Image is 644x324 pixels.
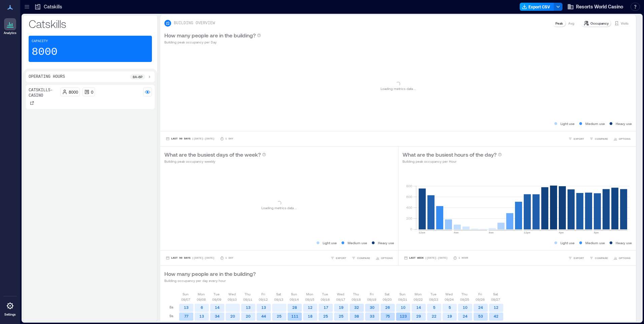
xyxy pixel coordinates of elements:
span: EXPORT [574,137,584,141]
p: Mon [415,291,422,297]
p: 09/22 [414,297,423,302]
p: 09/21 [398,297,407,302]
text: 13 [184,305,189,310]
p: Capacity [32,39,48,44]
p: 09/16 [321,297,330,302]
p: Sat [385,291,389,297]
p: Visits [621,21,629,26]
p: 1 Day [225,256,233,260]
text: 10 [463,305,468,310]
text: 75 [386,314,390,318]
p: Thu [353,291,359,297]
button: EXPORT [567,135,585,142]
text: 12 [494,305,498,310]
p: Fri [478,291,482,297]
p: Sun [183,291,189,297]
p: Wed [445,291,453,297]
text: 4pm [559,231,564,234]
p: Building peak occupancy weekly [164,159,266,164]
text: 12pm [524,231,530,234]
text: 6 [201,305,203,310]
p: Thu [245,291,251,297]
p: 9a [169,313,173,319]
span: COMPARE [595,256,608,260]
p: Building occupancy per day every hour [164,278,256,283]
p: 09/13 [274,297,283,302]
p: Fri [370,291,374,297]
p: 1 Day [225,137,233,141]
button: Last 90 Days |[DATE]-[DATE] [164,135,216,142]
p: 09/24 [445,297,454,302]
p: Building peak occupancy per Day [164,39,261,45]
p: 09/20 [383,297,392,302]
p: How many people are in the building? [164,31,256,39]
p: 8000 [32,45,58,59]
p: Medium use [348,240,367,246]
text: 10 [401,305,406,310]
p: Catskills [44,3,62,10]
p: 8000 [69,89,78,95]
p: What are the busiest days of the week? [164,151,261,159]
text: 20 [246,314,251,318]
text: 28 [292,305,297,310]
span: COMPARE [595,137,608,141]
button: EXPORT [329,255,348,261]
text: 12 [308,305,313,310]
p: Tue [214,291,220,297]
text: 44 [261,314,266,318]
text: 29 [416,314,421,318]
text: 14 [416,305,421,310]
button: OPTIONS [612,255,632,261]
text: 20 [230,314,235,318]
p: Sat [276,291,281,297]
tspan: 600 [406,195,412,199]
p: Operating Hours [29,74,65,79]
text: 18 [308,314,313,318]
button: COMPARE [588,135,609,142]
p: 09/09 [212,297,221,302]
text: 12am [419,231,425,234]
p: 8a [169,304,173,310]
p: Analytics [4,31,17,35]
text: 24 [463,314,468,318]
text: 53 [478,314,483,318]
text: 24 [478,305,483,310]
p: Sun [399,291,406,297]
p: 1 Hour [458,256,468,260]
p: Tue [322,291,328,297]
text: 13 [199,314,204,318]
p: Light use [560,240,575,246]
text: 32 [354,305,359,310]
p: Wed [337,291,344,297]
button: COMPARE [350,255,372,261]
p: Heavy use [616,240,632,246]
p: Loading metrics data ... [381,86,416,91]
p: 09/17 [336,297,345,302]
p: How many people are in the building? [164,270,256,278]
p: 09/25 [460,297,469,302]
p: 09/27 [491,297,500,302]
text: 30 [370,305,375,310]
p: 09/07 [181,297,190,302]
button: Last 90 Days |[DATE]-[DATE] [164,255,216,261]
p: Light use [560,121,575,126]
span: OPTIONS [619,256,631,260]
text: 123 [400,314,407,318]
p: Occupancy [590,21,609,26]
text: 25 [277,314,282,318]
span: COMPARE [357,256,370,260]
p: BUILDING OVERVIEW [174,21,215,26]
p: 09/19 [367,297,376,302]
span: EXPORT [336,256,346,260]
p: Loading metrics data ... [261,205,297,210]
p: Avg [568,21,574,26]
p: 09/26 [476,297,485,302]
text: 5 [449,305,451,310]
p: Catskills [29,17,152,30]
text: 8am [489,231,494,234]
p: 09/12 [259,297,268,302]
p: Building peak occupancy per Hour [402,159,502,164]
p: 09/14 [290,297,299,302]
p: Settings [4,313,16,317]
p: 09/18 [352,297,361,302]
